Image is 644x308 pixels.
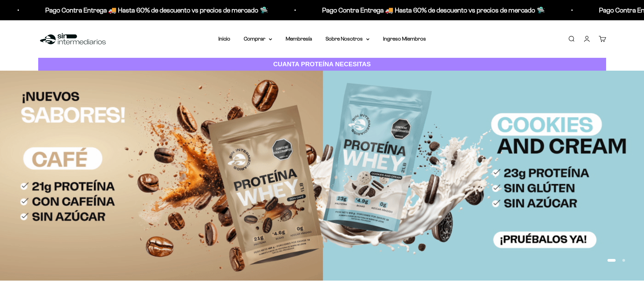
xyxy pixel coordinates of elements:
summary: Comprar [244,34,272,43]
a: CUANTA PROTEÍNA NECESITAS [38,58,606,71]
a: Inicio [218,36,230,42]
summary: Sobre Nosotros [326,34,369,43]
a: Ingreso Miembros [383,36,426,42]
strong: CUANTA PROTEÍNA NECESITAS [273,61,371,68]
p: Pago Contra Entrega 🚚 Hasta 60% de descuento vs precios de mercado 🛸 [321,5,544,16]
a: Membresía [286,36,312,42]
p: Pago Contra Entrega 🚚 Hasta 60% de descuento vs precios de mercado 🛸 [45,5,267,16]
